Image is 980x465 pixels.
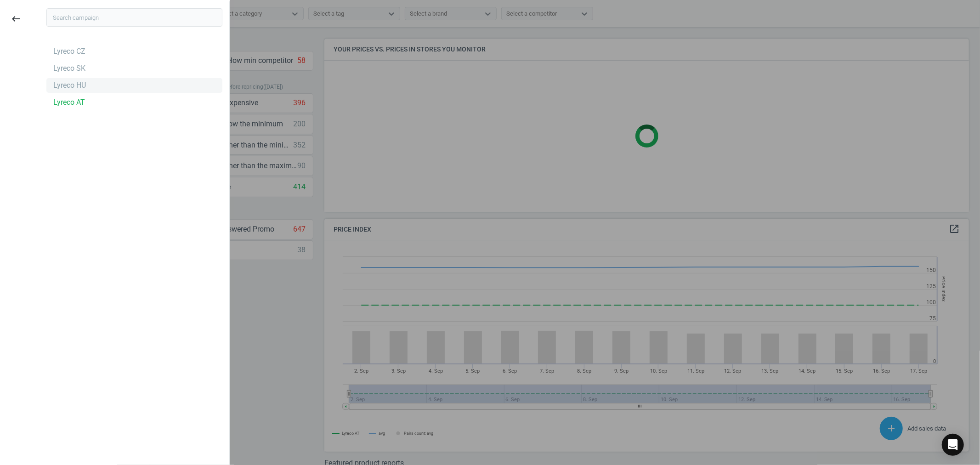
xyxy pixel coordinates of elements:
div: Lyreco AT [53,97,85,108]
input: Search campaign [46,8,222,27]
div: Lyreco HU [53,80,86,91]
button: keyboard_backspace [6,8,27,30]
div: Lyreco CZ [53,46,85,57]
div: Lyreco SK [53,63,85,74]
i: keyboard_backspace [11,13,22,24]
div: Open Intercom Messenger [942,434,964,456]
